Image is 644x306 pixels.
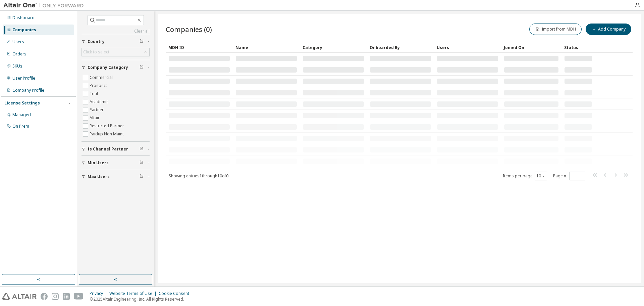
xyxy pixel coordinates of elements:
label: Trial [90,90,99,98]
div: User Profile [12,76,35,81]
label: Paidup Non Maint [90,130,125,138]
a: Clear all [82,29,150,34]
div: Users [437,42,498,53]
span: Clear filter [140,160,144,166]
label: Restricted Partner [90,122,125,130]
div: Orders [12,51,26,57]
span: Is Channel Partner [88,146,128,152]
button: Is Channel Partner [82,142,150,157]
img: facebook.svg [41,293,48,300]
label: Partner [90,106,105,114]
button: 10 [536,173,545,179]
label: Prospect [90,82,108,90]
span: Showing entries 1 through 10 of 0 [169,173,228,179]
img: Altair One [3,2,87,9]
p: © 2025 Altair Engineering, Inc. All Rights Reserved. [90,296,193,302]
img: linkedin.svg [63,293,70,300]
span: Min Users [88,160,109,166]
button: Company Category [82,60,150,75]
button: Import from MDH [529,24,582,35]
button: Country [82,34,150,49]
div: Click to select [82,48,149,56]
div: Dashboard [12,15,35,20]
span: Clear filter [140,174,144,179]
span: Max Users [88,174,110,179]
div: Category [303,42,364,53]
div: Users [12,39,24,45]
button: Max Users [82,169,150,184]
span: Clear filter [140,146,144,152]
div: On Prem [12,124,29,129]
button: Min Users [82,156,150,170]
div: Joined On [504,42,559,53]
div: Status [564,42,592,53]
div: Onboarded By [370,42,431,53]
span: Company Category [88,65,128,70]
span: Companies (0) [166,25,212,34]
div: License Settings [4,100,40,106]
div: SKUs [12,63,22,69]
div: Managed [12,112,31,118]
label: Academic [90,98,110,106]
div: Click to select [83,49,109,55]
div: Companies [12,27,36,33]
img: youtube.svg [74,293,84,300]
span: Page n. [553,172,585,180]
span: Country [88,39,105,44]
span: Clear filter [140,65,144,70]
div: Website Terms of Use [109,291,159,296]
button: Add Company [586,24,631,35]
span: Items per page [503,172,547,180]
div: Company Profile [12,88,44,93]
img: instagram.svg [52,293,59,300]
label: Commercial [90,74,114,82]
span: Clear filter [140,39,144,44]
div: Privacy [90,291,109,296]
div: MDH ID [168,42,230,53]
div: Cookie Consent [159,291,193,296]
img: altair_logo.svg [2,293,37,300]
label: Altair [90,114,101,122]
div: Name [235,42,297,53]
